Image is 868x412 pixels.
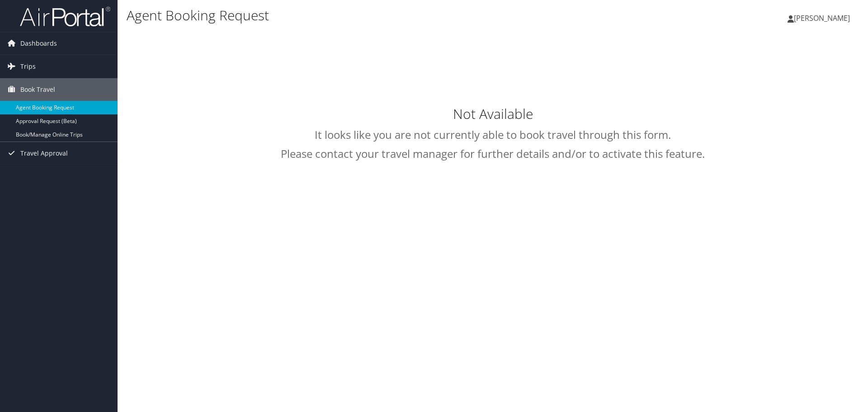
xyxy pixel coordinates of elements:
span: Book Travel [20,78,55,101]
span: [PERSON_NAME] [794,13,850,23]
img: airportal-logo.png [20,6,110,27]
h1: Agent Booking Request [127,6,615,25]
span: Trips [20,55,36,78]
h1: Not Available [128,104,858,123]
h2: Please contact your travel manager for further details and/or to activate this feature. [128,146,858,161]
a: [PERSON_NAME] [788,5,859,32]
h2: It looks like you are not currently able to book travel through this form. [128,127,858,142]
span: Dashboards [20,32,57,55]
span: Travel Approval [20,142,68,165]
